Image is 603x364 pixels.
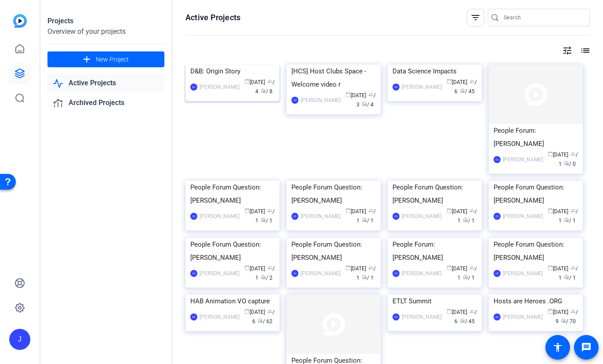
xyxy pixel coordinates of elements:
span: / 4 [362,102,374,108]
div: [PERSON_NAME] [503,313,543,321]
div: EG [494,313,501,320]
span: calendar_today [244,79,250,84]
div: [PERSON_NAME] [200,83,240,91]
span: radio [362,274,367,280]
h1: Active Projects [185,12,240,23]
div: [PERSON_NAME] [402,313,442,321]
span: / 1 [559,266,578,281]
span: [DATE] [345,208,366,215]
span: calendar_today [244,265,250,270]
span: radio [564,274,569,280]
div: CK [291,213,298,220]
div: People Forum Question: [PERSON_NAME] [494,181,578,207]
input: Search [504,12,583,23]
span: group [469,265,475,270]
div: [PERSON_NAME] [301,96,341,105]
mat-icon: add [81,54,92,65]
span: [DATE] [447,266,467,272]
span: radio [564,217,569,222]
span: / 70 [561,318,576,324]
span: [DATE] [548,208,568,215]
span: radio [561,318,566,323]
div: CK [190,270,197,277]
span: calendar_today [548,151,553,157]
span: / 45 [460,88,475,95]
span: radio [564,160,569,166]
div: [PERSON_NAME] [503,212,543,221]
span: group [368,92,374,97]
div: PK [392,84,400,91]
span: [DATE] [548,266,568,272]
div: D&B: Origin Story [190,65,275,78]
span: [DATE] [447,309,467,315]
span: / 1 [463,275,475,281]
span: calendar_today [447,79,452,84]
span: group [267,309,272,314]
a: Archived Projects [47,94,164,112]
span: radio [261,274,266,280]
div: People Forum Question: [PERSON_NAME] [190,181,275,207]
mat-icon: filter_list [470,12,481,23]
span: [DATE] [244,309,265,315]
div: Hosts are Heroes .ORG [494,295,578,308]
div: [PERSON_NAME] [402,83,442,91]
span: / 1 [559,152,578,167]
span: calendar_today [447,208,452,213]
div: People Forum Question: [PERSON_NAME] [494,238,578,264]
span: group [469,79,475,84]
span: [DATE] [548,309,568,315]
span: group [368,208,374,213]
div: CB [291,97,298,104]
span: radio [261,88,266,93]
div: People Forum: [PERSON_NAME] [392,238,477,264]
span: group [267,79,272,84]
span: [DATE] [548,152,568,158]
div: [HCS] Host Clubs Space - Welcome video r [291,65,376,91]
div: [PERSON_NAME] [503,155,543,164]
span: [DATE] [244,79,265,85]
span: group [267,208,272,213]
span: / 0 [564,161,576,167]
span: radio [463,217,468,222]
div: [PERSON_NAME] [402,212,442,221]
div: EG [190,313,197,320]
div: HAB Animation VO capture [190,295,275,308]
div: CK [494,213,501,220]
div: CK [291,270,298,277]
div: [PERSON_NAME] [301,212,341,221]
span: group [570,208,576,213]
span: group [368,265,374,270]
span: / 1 [255,266,275,281]
div: EG [190,84,197,91]
div: CK [392,213,400,220]
span: radio [362,217,367,222]
div: People Forum Question: [PERSON_NAME] [392,181,477,207]
span: calendar_today [345,92,351,97]
span: / 1 [463,218,475,224]
span: [DATE] [447,79,467,85]
span: radio [460,318,465,323]
div: CK [190,213,197,220]
span: / 1 [362,275,374,281]
div: CK [392,270,400,277]
span: group [570,309,576,314]
div: EG [392,313,400,320]
button: New Project [47,51,164,67]
span: calendar_today [244,309,250,314]
span: group [267,265,272,270]
span: [DATE] [345,266,366,272]
span: / 1 [458,266,477,281]
div: [PERSON_NAME] [503,269,543,278]
div: CK [494,270,501,277]
span: calendar_today [345,265,351,270]
div: J [9,329,30,350]
a: Active Projects [47,74,164,92]
span: radio [258,318,263,323]
span: calendar_today [447,309,452,314]
div: [PERSON_NAME] [200,212,240,221]
span: radio [362,101,367,106]
div: People Forum Question: [PERSON_NAME] [291,238,376,264]
div: [PERSON_NAME] [200,269,240,278]
span: radio [460,88,465,93]
mat-icon: tune [562,45,573,56]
